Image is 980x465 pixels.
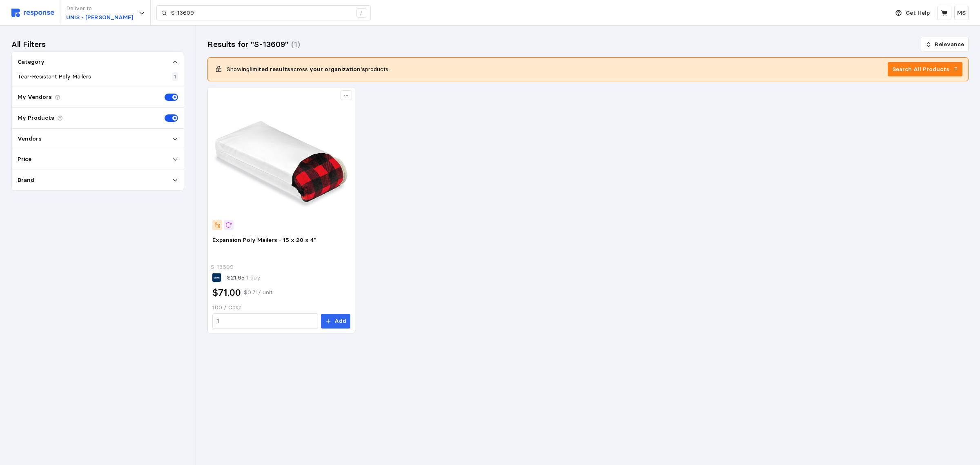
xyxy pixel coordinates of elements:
h3: Results for "S-13609" [207,39,288,50]
p: Vendors [18,134,42,143]
span: 1 day [245,274,261,281]
p: 1 [174,72,176,81]
p: Search All Products [892,65,949,74]
input: Qty [217,314,314,329]
input: Search for a product name or SKU [171,6,352,20]
button: Relevance [921,37,969,52]
p: $21.65 [227,273,261,282]
button: MS [954,6,969,20]
div: / [356,8,366,18]
p: $0.71 / unit [244,288,272,297]
button: Get Help [891,5,935,21]
img: svg%3e [11,9,54,17]
p: UNIS - [PERSON_NAME] [66,13,133,22]
img: S-13609 [212,92,351,230]
span: Expansion Poly Mailers - 15 x 20 x 4" [212,236,316,244]
button: Search All Products [888,62,962,77]
p: My Vendors [18,93,52,102]
b: your organization's [310,65,365,73]
h2: $71.00 [212,286,241,299]
p: Showing across products. [227,65,390,74]
p: Brand [18,176,34,185]
p: Tear-Resistant Poly Mailers [18,72,91,81]
p: S-13609 [211,263,234,272]
button: Add [321,314,350,329]
p: Deliver to [66,4,133,13]
h3: (1) [291,39,300,50]
p: Price [18,155,31,164]
p: MS [957,9,966,18]
p: Relevance [935,40,964,49]
p: Get Help [906,9,930,18]
p: Add [334,317,346,326]
h3: All Filters [11,39,46,50]
p: 100 / Case [212,303,351,312]
p: Category [18,58,45,67]
b: limited results [249,65,290,73]
p: My Products [18,114,54,123]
